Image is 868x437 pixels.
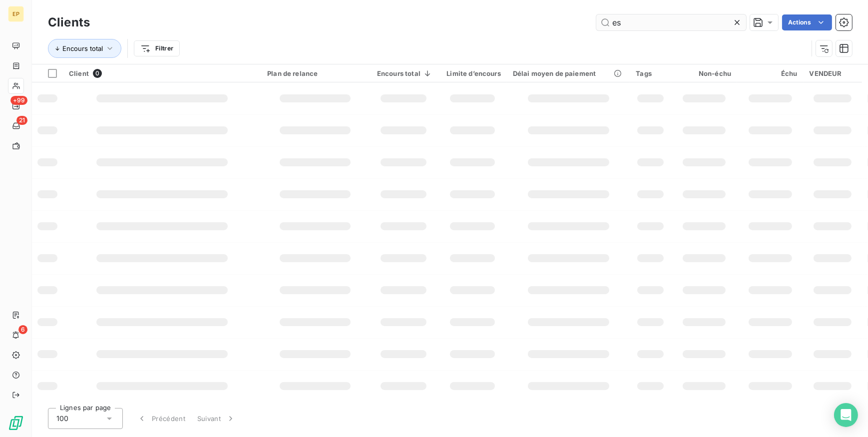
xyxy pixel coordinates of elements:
[69,69,89,77] span: Client
[134,40,180,56] button: Filtrer
[16,116,27,125] span: 21
[62,44,103,52] span: Encours total
[677,69,731,77] div: Non-échu
[267,69,363,77] div: Plan de relance
[834,403,858,427] div: Open Intercom Messenger
[8,6,24,22] div: EP
[444,69,501,77] div: Limite d’encours
[375,69,433,77] div: Encours total
[636,69,665,77] div: Tags
[10,96,27,105] span: +99
[743,69,797,77] div: Échu
[48,39,121,58] button: Encours total
[56,414,68,424] span: 100
[18,325,27,334] span: 6
[48,13,90,31] h3: Clients
[131,408,191,429] button: Précédent
[782,14,832,30] button: Actions
[513,69,624,77] div: Délai moyen de paiement
[191,408,242,429] button: Suivant
[8,415,24,431] img: Logo LeanPay
[596,14,746,30] input: Rechercher
[93,69,102,78] span: 0
[810,69,856,77] div: VENDEUR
